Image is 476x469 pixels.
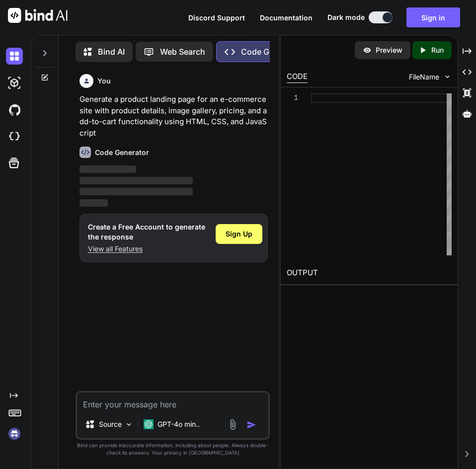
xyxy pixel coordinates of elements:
img: darkAi-studio [6,75,23,91]
img: GPT-4o mini [144,419,154,429]
h6: Code Generator [95,148,149,157]
img: signin [6,425,23,442]
h1: Create a Free Account to generate the response [88,222,205,242]
button: Sign in [406,7,460,27]
p: Web Search [160,46,205,58]
p: Source [99,419,122,429]
img: cloudideIcon [6,128,23,145]
span: ‌ [79,188,193,195]
img: darkChat [6,48,23,65]
div: 1 [287,93,298,103]
img: attachment [227,419,238,430]
h6: You [97,76,111,86]
img: chevron down [443,73,452,81]
p: View all Features [88,244,205,254]
div: CODE [287,71,308,83]
span: Dark mode [327,12,365,22]
p: GPT-4o min.. [158,419,200,429]
img: Pick Models [125,420,133,429]
span: ‌ [79,177,193,184]
span: Documentation [260,13,313,22]
p: Code Generator [241,46,301,58]
p: Generate a product landing page for an e-commerce site with product details, image gallery, prici... [79,94,268,139]
span: Sign Up [226,229,252,239]
span: Discord Support [188,13,245,22]
span: FileName [409,72,439,82]
img: Bind AI [8,8,68,23]
span: ‌ [79,165,136,173]
p: Preview [376,45,402,55]
p: Bind AI [98,46,125,58]
span: ‌ [79,199,108,207]
button: Discord Support [188,12,245,23]
img: preview [363,46,372,55]
img: githubDark [6,101,23,118]
button: Documentation [260,12,313,23]
p: Run [431,45,444,55]
img: icon [246,420,256,430]
p: Bind can provide inaccurate information, including about people. Always double-check its answers.... [76,442,270,457]
h2: OUTPUT [281,261,458,285]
